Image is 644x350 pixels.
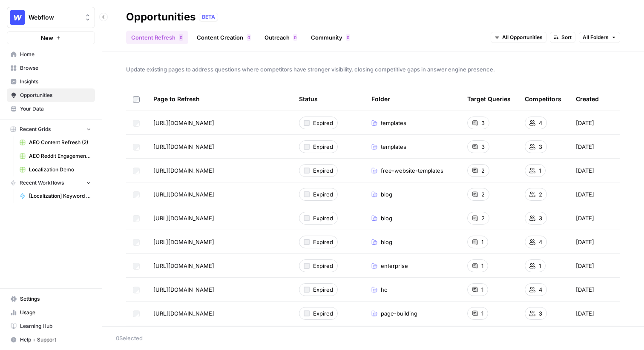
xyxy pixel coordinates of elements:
[576,119,594,127] span: [DATE]
[20,322,91,330] span: Learning Hub
[381,166,443,175] span: free-website-templates
[294,34,296,41] span: 0
[381,142,406,151] span: templates
[539,309,542,318] span: 3
[576,214,594,222] span: [DATE]
[7,319,95,333] a: Learning Hub
[491,32,546,43] button: All Opportunities
[20,125,51,133] span: Recent Grids
[347,34,349,41] span: 0
[381,238,392,246] span: blog
[29,166,91,174] span: Localization Demo
[20,336,91,344] span: Help + Support
[20,179,64,187] span: Recent Workflows
[481,262,483,270] span: 1
[7,48,95,61] a: Home
[481,214,485,222] span: 2
[116,334,630,342] div: 0 Selected
[502,34,543,41] span: All Opportunities
[7,88,95,102] a: Opportunities
[20,309,91,316] span: Usage
[381,262,408,270] span: enterprise
[153,309,214,318] span: [URL][DOMAIN_NAME]
[481,142,485,151] span: 3
[192,31,256,44] a: Content Creation0
[20,78,91,85] span: Insights
[153,87,285,111] div: Page to Refresh
[16,189,95,203] a: [Localization] Keyword to Brief
[576,262,594,270] span: [DATE]
[313,142,333,151] span: Expired
[247,34,251,41] div: 0
[313,166,333,175] span: Expired
[371,87,390,111] div: Folder
[179,34,183,41] div: 0
[7,31,95,44] button: New
[126,10,195,24] div: Opportunities
[381,285,387,294] span: hc
[346,34,350,41] div: 0
[576,285,594,294] span: [DATE]
[313,309,333,318] span: Expired
[153,214,214,222] span: [URL][DOMAIN_NAME]
[20,295,91,303] span: Settings
[381,190,392,199] span: blog
[153,262,214,270] span: [URL][DOMAIN_NAME]
[153,142,214,151] span: [URL][DOMAIN_NAME]
[467,87,511,111] div: Target Queries
[313,262,333,270] span: Expired
[126,65,620,74] span: Update existing pages to address questions where competitors have stronger visibility, closing co...
[561,34,572,41] span: Sort
[20,91,91,99] span: Opportunities
[293,34,297,41] div: 0
[299,87,318,111] div: Status
[539,142,542,151] span: 3
[7,102,95,116] a: Your Data
[313,238,333,246] span: Expired
[7,306,95,319] a: Usage
[126,31,188,44] a: Content Refresh0
[539,166,541,175] span: 1
[381,119,406,127] span: templates
[583,34,609,41] span: All Folders
[7,333,95,347] button: Help + Support
[153,285,214,294] span: [URL][DOMAIN_NAME]
[247,34,250,41] span: 0
[7,61,95,75] a: Browse
[539,214,542,222] span: 3
[381,214,392,222] span: blog
[313,285,333,294] span: Expired
[153,166,214,175] span: [URL][DOMAIN_NAME]
[313,214,333,222] span: Expired
[7,292,95,306] a: Settings
[576,309,594,318] span: [DATE]
[153,238,214,246] span: [URL][DOMAIN_NAME]
[313,190,333,199] span: Expired
[481,285,483,294] span: 1
[576,87,599,111] div: Created
[153,119,214,127] span: [URL][DOMAIN_NAME]
[10,10,25,25] img: Webflow Logo
[481,190,485,199] span: 2
[481,309,483,318] span: 1
[481,119,485,127] span: 3
[7,7,95,28] button: Workspace: Webflow
[20,51,91,58] span: Home
[29,139,91,146] span: AEO Content Refresh (2)
[16,136,95,149] a: AEO Content Refresh (2)
[16,149,95,163] a: AEO Reddit Engagement (6)
[7,75,95,88] a: Insights
[29,192,91,200] span: [Localization] Keyword to Brief
[481,238,483,246] span: 1
[180,34,182,41] span: 0
[539,190,542,199] span: 2
[199,13,218,21] div: BETA
[306,31,355,44] a: Community0
[20,105,91,113] span: Your Data
[29,152,91,160] span: AEO Reddit Engagement (6)
[7,123,95,136] button: Recent Grids
[29,13,80,22] span: Webflow
[539,285,542,294] span: 4
[16,163,95,176] a: Localization Demo
[576,142,594,151] span: [DATE]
